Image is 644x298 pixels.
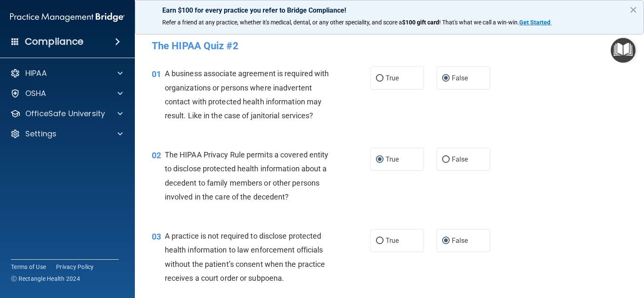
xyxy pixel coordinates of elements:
[25,129,56,139] p: Settings
[452,237,468,245] span: False
[442,157,450,163] input: False
[10,9,125,26] img: PMB logo
[629,3,637,16] button: Close
[152,150,161,160] span: 02
[25,36,83,48] h4: Compliance
[611,38,636,63] button: Open Resource Center
[452,74,468,82] span: False
[162,19,402,26] span: Refer a friend at any practice, whether it's medical, dental, or any other speciality, and score a
[165,231,325,282] span: A practice is not required to disclose protected health information to law enforcement officials ...
[11,274,80,283] span: Ⓒ Rectangle Health 2024
[386,237,399,245] span: True
[25,88,46,98] p: OSHA
[439,19,519,26] span: ! That's what we call a win-win.
[376,75,384,82] input: True
[402,19,439,26] strong: $100 gift card
[25,109,105,119] p: OfficeSafe University
[442,75,450,82] input: False
[152,69,161,79] span: 01
[10,109,123,119] a: OfficeSafe University
[10,68,123,78] a: HIPAA
[152,231,161,242] span: 03
[442,238,450,244] input: False
[152,40,627,51] h4: The HIPAA Quiz #2
[162,6,617,14] p: Earn $100 for every practice you refer to Bridge Compliance!
[56,263,94,271] a: Privacy Policy
[386,74,399,82] span: True
[165,150,329,201] span: The HIPAA Privacy Rule permits a covered entity to disclose protected health information about a ...
[376,238,384,244] input: True
[10,129,123,139] a: Settings
[519,19,550,26] strong: Get Started
[376,157,384,163] input: True
[519,19,552,26] a: Get Started
[10,88,123,98] a: OSHA
[25,68,47,78] p: HIPAA
[386,155,399,163] span: True
[452,155,468,163] span: False
[165,69,329,120] span: A business associate agreement is required with organizations or persons where inadvertent contac...
[11,263,46,271] a: Terms of Use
